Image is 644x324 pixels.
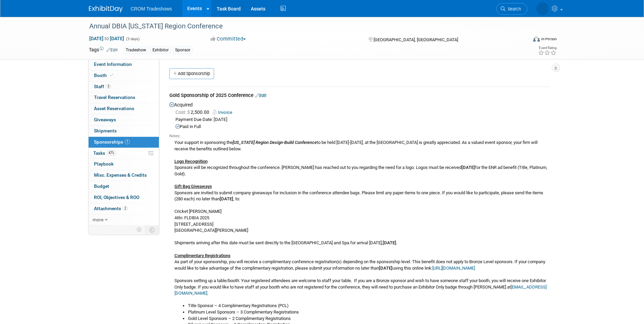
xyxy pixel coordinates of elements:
[107,150,116,155] span: 47%
[89,137,159,148] a: Sponsorships1
[89,115,159,125] a: Giveaways
[131,6,172,11] span: CROM Tradeshows
[89,59,159,70] a: Event Information
[89,170,159,181] a: Misc. Expenses & Credits
[188,303,550,309] li: Title Sponsor – 4 Complimentary Registrations (PCL)
[103,36,110,41] span: to
[125,139,130,144] span: 1
[94,128,117,133] span: Shipments
[94,139,130,145] span: Sponsorships
[461,165,475,170] b: [DATE]
[94,106,134,111] span: Asset Reservations
[89,148,159,159] a: Tasks47%
[145,225,159,234] td: Toggle Event Tabs
[89,203,159,214] a: Attachments2
[94,161,114,167] span: Playbook
[89,159,159,170] a: Playbook
[94,195,139,200] span: ROI, Objectives & ROO
[134,225,145,234] td: Personalize Event Tab Strip
[432,266,475,271] a: [URL][DOMAIN_NAME]
[169,68,214,79] a: Add Sponsorship
[87,20,517,32] div: Annual DBIA [US_STATE] Region Conference
[175,109,212,115] span: 2,500.00
[487,35,557,45] div: Event Format
[536,2,549,15] img: Kristin Elliott
[374,37,458,42] span: [GEOGRAPHIC_DATA], [GEOGRAPHIC_DATA]
[93,217,103,222] span: more
[89,126,159,136] a: Shipments
[213,110,235,115] a: Invoice
[89,6,123,13] img: ExhibitDay
[175,109,191,115] span: Cost: $
[188,316,550,322] li: Gold Level Sponsors – 2 Complimentary Registrations
[106,48,118,52] a: Edit
[89,70,159,81] a: Booth
[383,240,396,245] b: [DATE]
[94,84,111,89] span: Staff
[93,150,116,156] span: Tasks
[89,181,159,192] a: Budget
[174,253,231,258] u: Complimentary Registrations
[89,192,159,203] a: ROI, Objectives & ROO
[89,103,159,114] a: Asset Reservations
[496,3,527,15] a: Search
[379,266,392,271] b: [DATE]
[110,73,113,77] i: Booth reservation complete
[233,140,317,145] i: [US_STATE] Region Design-Build Conference
[255,93,266,98] a: Edit
[106,84,111,89] span: 3
[174,159,208,164] u: Logo Recognition
[94,95,135,100] span: Travel Reservations
[94,117,116,122] span: Giveaways
[123,206,128,211] span: 2
[150,47,171,54] div: Exhibitor
[89,35,124,42] span: [DATE] [DATE]
[89,92,159,103] a: Travel Reservations
[89,215,159,225] a: more
[94,172,147,178] span: Misc. Expenses & Credits
[169,133,550,139] div: Notes:
[94,206,128,211] span: Attachments
[541,36,557,42] div: In-Person
[505,6,521,11] span: Search
[188,309,550,316] li: Platinum Level Sponsors – 3 Complimentary Registrations
[208,35,248,43] button: Committed
[533,36,540,42] img: Format-Inperson.png
[89,46,118,54] td: Tags
[175,124,550,130] div: Paid in Full
[94,61,132,67] span: Event Information
[89,81,159,92] a: Staff3
[220,196,233,201] b: [DATE]
[175,117,550,123] div: Payment Due Date: [DATE]
[169,92,550,100] div: Gold Sponsorship of 2025 Conference
[94,183,109,189] span: Budget
[538,46,556,50] div: Event Rating
[124,47,148,54] div: Tradeshow
[173,47,192,54] div: Sponsor
[174,184,212,189] u: Gift Bag Giveaways
[94,73,115,78] span: Booth
[125,37,140,41] span: (3 days)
